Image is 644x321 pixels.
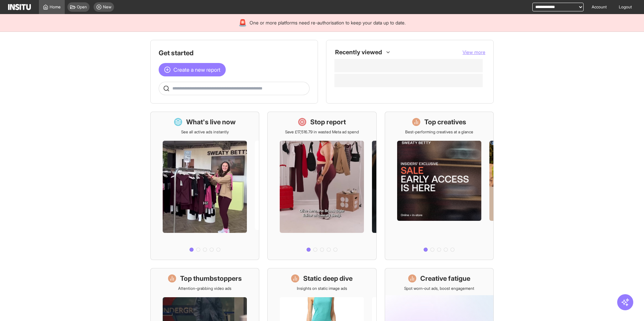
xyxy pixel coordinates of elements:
button: Create a new report [159,63,226,76]
span: View more [463,49,485,55]
h1: Top thumbstoppers [180,274,242,283]
p: Save £17,516.79 in wasted Meta ad spend [285,129,359,135]
h1: Get started [159,48,310,58]
button: View more [463,49,485,56]
p: See all active ads instantly [181,129,229,135]
a: Stop reportSave £17,516.79 in wasted Meta ad spend [267,112,376,260]
h1: What's live now [186,117,236,127]
p: Best-performing creatives at a glance [405,129,473,135]
span: Open [77,4,87,10]
span: Home [50,4,61,10]
h1: Static deep dive [303,274,353,283]
span: Create a new report [173,66,220,74]
div: 🚨 [238,18,247,27]
img: Logo [8,4,31,10]
span: New [103,4,111,10]
a: What's live nowSee all active ads instantly [150,112,259,260]
p: Insights on static image ads [297,286,347,291]
h1: Top creatives [424,117,466,127]
span: One or more platforms need re-authorisation to keep your data up to date. [250,19,406,26]
h1: Stop report [310,117,346,127]
a: Top creativesBest-performing creatives at a glance [385,112,494,260]
p: Attention-grabbing video ads [178,286,231,291]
